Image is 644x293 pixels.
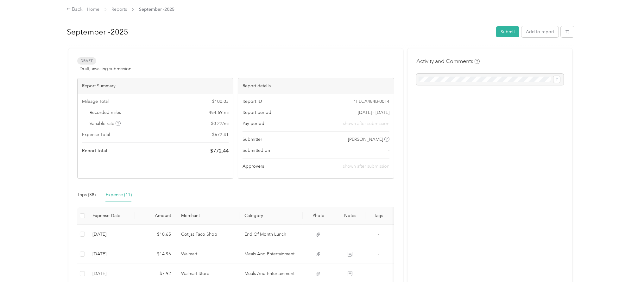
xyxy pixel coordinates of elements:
[90,120,121,127] span: Variable rate
[87,207,135,225] th: Expense Date
[77,57,96,65] span: Draft
[135,207,176,225] th: Amount
[334,207,366,225] th: Notes
[77,191,96,198] div: Trips (38)
[366,225,391,244] td: -
[243,120,264,127] span: Pay period
[521,26,559,37] button: Add to report
[366,244,391,264] td: -
[87,244,135,264] td: 9-30-2025
[343,120,389,127] span: shown after submission
[212,98,229,105] span: $ 100.03
[416,57,480,65] h4: Activity and Comments
[243,147,270,154] span: Submitted on
[388,147,389,154] span: -
[371,213,386,218] div: Tags
[238,78,394,94] div: Report details
[90,109,121,116] span: Recorded miles
[82,98,109,105] span: Mileage Total
[135,244,176,264] td: $14.96
[239,207,303,225] th: Category
[82,147,107,154] span: Report total
[87,7,99,12] a: Home
[366,207,391,225] th: Tags
[239,225,303,244] td: End Of Month Lunch
[176,264,239,284] td: Walmart Store
[79,65,131,72] span: Draft, awaiting submission
[82,131,110,138] span: Expense Total
[239,244,303,264] td: Meals And Entertainment
[211,120,229,127] span: $ 0.22 / mi
[212,131,229,138] span: $ 672.41
[378,251,379,257] span: -
[176,207,239,225] th: Merchant
[135,264,176,284] td: $7.92
[358,109,389,116] span: [DATE] - [DATE]
[609,258,644,293] iframe: Everlance-gr Chat Button Frame
[87,264,135,284] td: 9-25-2025
[87,225,135,244] td: 9-30-2025
[243,163,264,170] span: Approvers
[366,264,391,284] td: -
[496,26,519,37] button: Submit
[378,271,379,276] span: -
[209,109,229,116] span: 454.69 mi
[239,264,303,284] td: Meals And Entertainment
[303,207,334,225] th: Photo
[67,24,492,40] h1: September -2025
[243,109,271,116] span: Report period
[106,191,132,198] div: Expense (11)
[139,6,174,13] span: September -2025
[78,78,233,94] div: Report Summary
[378,231,379,237] span: -
[210,147,229,155] span: $ 772.44
[243,136,262,143] span: Submitter
[354,98,389,105] span: 1FECA484B-0014
[135,225,176,244] td: $10.65
[111,7,127,12] a: Reports
[66,6,83,13] div: Back
[243,98,262,105] span: Report ID
[348,136,383,143] span: [PERSON_NAME]
[176,244,239,264] td: Walmart
[343,164,389,169] span: shown after submission
[176,225,239,244] td: Cotijas Taco Shop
